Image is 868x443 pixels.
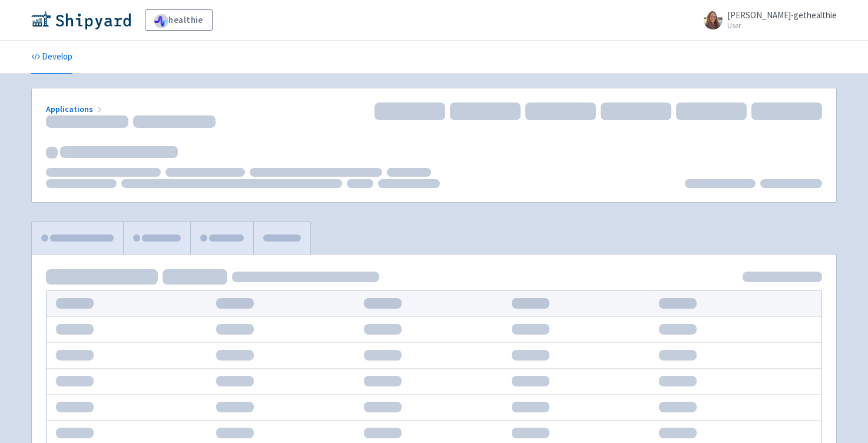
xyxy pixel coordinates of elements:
[31,41,72,74] a: Develop
[31,11,131,29] img: Shipyard logo
[46,104,104,114] a: Applications
[727,22,837,29] small: User
[697,11,837,29] a: [PERSON_NAME]-gethealthie User
[727,9,837,21] span: [PERSON_NAME]-gethealthie
[145,9,213,31] a: healthie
